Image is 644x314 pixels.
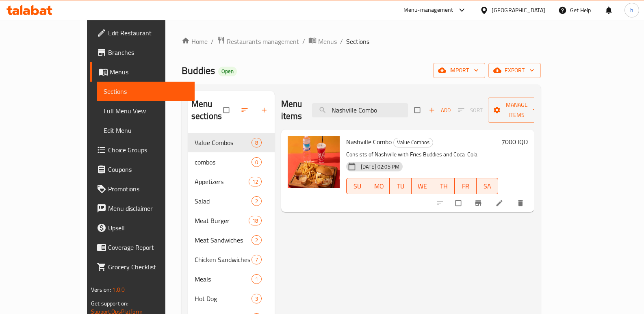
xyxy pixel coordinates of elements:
span: Menus [318,37,337,46]
span: Salad [195,196,252,206]
button: import [433,63,485,78]
a: Edit Menu [97,121,195,140]
span: 12 [249,178,261,186]
div: [GEOGRAPHIC_DATA] [492,6,545,15]
span: FR [458,180,473,192]
a: Grocery Checklist [90,257,195,277]
span: 2 [252,197,261,205]
span: Hot Dog [195,294,252,303]
a: Edit menu item [495,199,505,207]
span: Meat Burger [195,216,249,225]
span: Sections [346,37,369,46]
div: items [252,196,262,206]
li: / [211,37,214,46]
span: Chicken Sandwiches [195,255,252,264]
span: TH [436,180,451,192]
div: items [252,157,262,167]
span: Add [429,106,451,115]
div: Chicken Sandwiches7 [188,250,275,269]
button: Add [427,104,453,117]
span: 1 [252,275,261,283]
span: Edit Menu [104,126,188,135]
div: Meat Burger18 [188,211,275,230]
a: Menus [90,62,195,82]
span: Sort sections [236,101,255,119]
a: Restaurants management [217,36,299,47]
a: Home [182,37,208,46]
span: Restaurants management [227,37,299,46]
button: FR [455,178,476,194]
span: Get support on: [91,298,128,309]
a: Choice Groups [90,140,195,160]
a: Full Menu View [97,101,195,121]
span: 2 [252,236,261,244]
button: Add section [255,101,275,119]
span: [DATE] 02:05 PM [358,163,403,171]
a: Sections [97,82,195,101]
a: Branches [90,43,195,62]
span: Sections [104,87,188,96]
button: WE [412,178,433,194]
span: Appetizers [195,177,249,186]
div: Value Combos8 [188,133,275,152]
div: items [252,235,262,245]
span: Version: [91,284,111,295]
span: combos [195,157,252,167]
div: Meals1 [188,269,275,289]
span: Grocery Checklist [108,262,188,272]
span: Full Menu View [104,106,188,116]
button: MO [368,178,390,194]
span: Coupons [108,165,188,174]
div: Open [218,67,237,76]
a: Coverage Report [90,238,195,257]
div: items [252,274,262,284]
div: items [252,138,262,147]
span: Select all sections [219,102,236,118]
span: 8 [252,139,261,147]
span: Select section first [453,104,488,117]
h2: Menu items [281,98,302,122]
button: SU [346,178,368,194]
span: Meat Sandwiches [195,235,252,245]
span: 0 [252,158,261,166]
span: Menus [110,67,188,77]
a: Menu disclaimer [90,199,195,218]
li: / [340,37,343,46]
span: Value Combos [195,138,252,147]
div: Meat Sandwiches2 [188,230,275,250]
span: Menu disclaimer [108,204,188,213]
div: items [252,294,262,303]
span: Select section [410,102,427,118]
span: Nashville Combo [346,136,392,148]
a: Menus [308,36,337,47]
h6: 7000 IQD [501,136,528,147]
a: Upsell [90,218,195,238]
div: Hot Dog3 [188,289,275,308]
div: items [252,255,262,264]
a: Edit Restaurant [90,23,195,43]
div: items [249,177,262,186]
span: SU [350,180,365,192]
span: TU [393,180,408,192]
span: Coverage Report [108,243,188,252]
span: Add item [427,104,453,117]
div: Value Combos [393,138,433,147]
button: Branch-specific-item [469,194,489,212]
img: Nashville Combo [288,136,340,188]
div: Appetizers12 [188,172,275,191]
button: export [488,63,541,78]
span: Branches [108,48,188,57]
span: Open [218,68,237,75]
li: / [302,37,305,46]
span: MO [371,180,386,192]
a: Promotions [90,179,195,199]
span: Edit Restaurant [108,28,188,38]
span: Manage items [494,100,539,120]
span: Upsell [108,223,188,233]
button: TU [390,178,411,194]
